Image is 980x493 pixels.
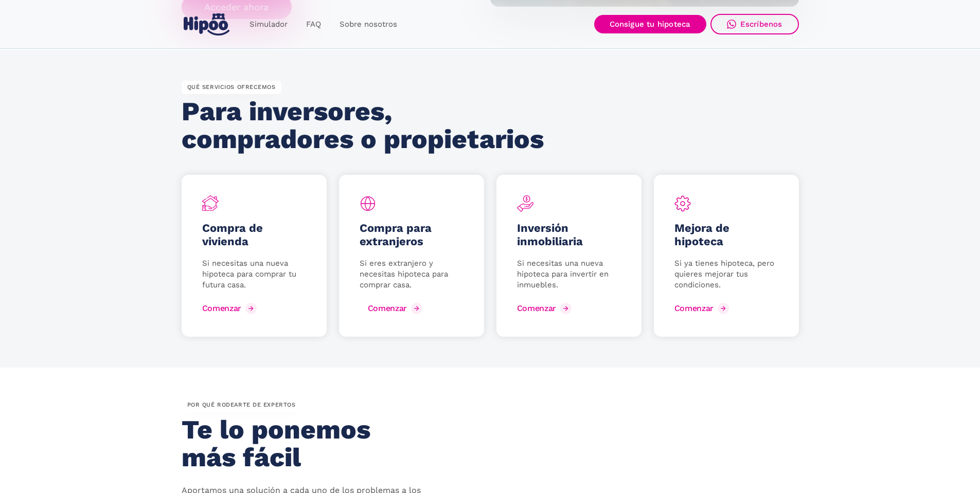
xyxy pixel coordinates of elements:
[182,398,301,412] div: por QUÉ rodearte de expertos
[182,9,232,40] a: home
[297,14,330,34] a: FAQ
[182,416,419,471] h2: Te lo ponemos más fácil
[182,81,281,94] div: QUÉ SERVICIOS OFRECEMOS
[360,300,425,317] a: Comenzar
[517,300,574,317] a: Comenzar
[517,258,621,290] p: Si necesitas una nueva hipoteca para invertir en inmuebles.
[710,14,799,34] a: Escríbenos
[202,258,306,290] p: Si necesitas una nueva hipoteca para comprar tu futura casa.
[517,222,621,248] h5: Inversión inmobiliaria
[740,20,782,29] div: Escríbenos
[240,14,297,34] a: Simulador
[674,258,778,290] p: Si ya tienes hipoteca, pero quieres mejorar tus condiciones.
[202,300,259,317] a: Comenzar
[360,222,464,248] h5: Compra para extranjeros
[594,15,706,33] a: Consigue tu hipoteca
[360,258,464,290] p: Si eres extranjero y necesitas hipoteca para comprar casa.
[368,303,407,313] div: Comenzar
[674,303,714,313] div: Comenzar
[202,303,241,313] div: Comenzar
[674,300,732,317] a: Comenzar
[517,303,556,313] div: Comenzar
[202,222,306,248] h5: Compra de vivienda
[674,222,778,248] h5: Mejora de hipoteca
[182,98,550,153] h2: Para inversores, compradores o propietarios
[330,14,406,34] a: Sobre nosotros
